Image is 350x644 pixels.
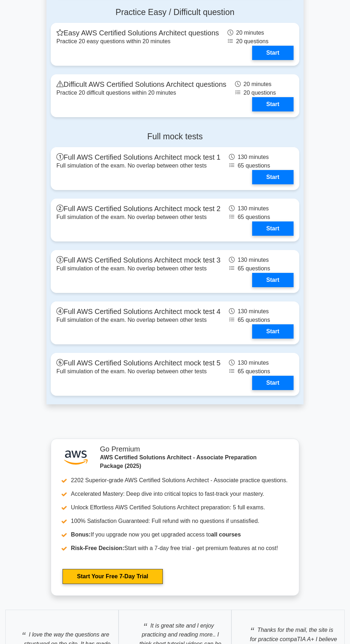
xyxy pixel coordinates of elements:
h4: Practice Easy / Difficult question [51,7,299,17]
a: Start [252,170,294,184]
a: Start [252,324,294,339]
h4: Full mock tests [51,131,299,141]
a: Start [252,46,294,60]
a: Start [252,221,294,236]
a: Start Your Free 7-Day Trial [62,569,163,584]
a: Start [252,273,294,287]
a: Start [252,97,294,111]
a: Start [252,376,294,390]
